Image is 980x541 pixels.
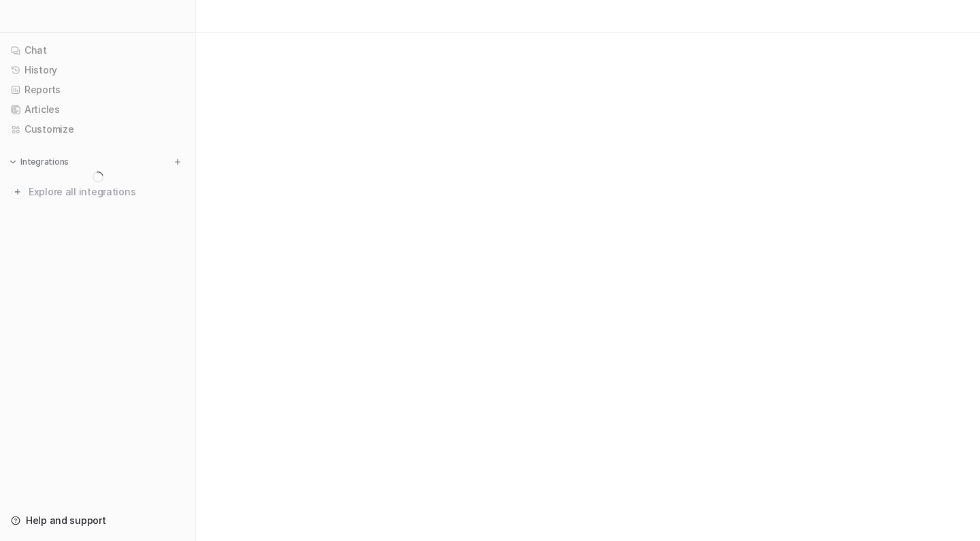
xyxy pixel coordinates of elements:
a: Articles [5,100,190,119]
a: Reports [5,80,190,99]
a: Explore all integrations [5,182,190,201]
a: Chat [5,41,190,60]
img: menu_add.svg [173,157,182,167]
img: explore all integrations [11,185,24,199]
button: Integrations [5,155,73,169]
a: Customize [5,120,190,139]
span: Explore all integrations [29,181,184,203]
img: expand menu [8,157,18,167]
a: Help and support [5,511,190,530]
p: Integrations [20,157,69,167]
a: History [5,61,190,80]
